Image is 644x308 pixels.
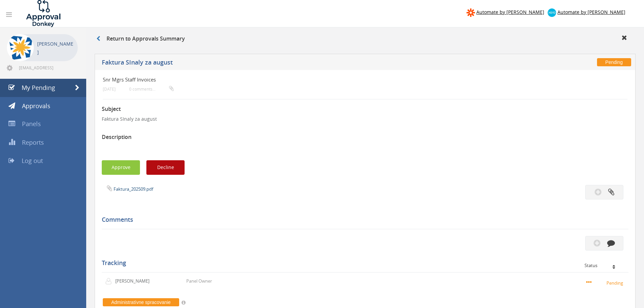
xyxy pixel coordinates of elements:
small: [DATE] [103,87,116,92]
h5: Tracking [102,260,623,266]
div: Status [585,263,623,268]
span: Administratívne spracovanie [103,298,179,306]
h3: Subject [102,106,628,112]
small: Pending [586,279,625,286]
p: Panel Owner [186,278,212,284]
button: Decline [146,160,185,175]
p: Faktura SInaly za august [102,116,628,122]
img: xero-logo.png [548,8,556,17]
span: Panels [22,120,41,128]
span: Automate by [PERSON_NAME] [557,9,625,15]
p: [PERSON_NAME] [37,40,74,56]
h5: Faktura SInaly za august [102,59,472,68]
a: Faktura_202509.pdf [114,186,153,192]
button: Approve [102,160,140,175]
small: 0 comments... [129,87,174,92]
span: Log out [22,157,43,165]
span: Pending [597,58,631,66]
span: Approvals [22,102,50,110]
span: Reports [22,138,44,146]
span: My Pending [22,84,55,92]
img: user-icon.png [105,278,115,285]
h5: Comments [102,216,623,223]
h3: Description [102,134,628,140]
span: [EMAIL_ADDRESS][DOMAIN_NAME] [19,65,76,70]
img: zapier-logomark.png [467,8,475,17]
h3: Return to Approvals Summary [96,36,185,42]
span: Automate by [PERSON_NAME] [476,9,544,15]
h4: Snr Mgrs Staff Invoices [103,77,540,82]
p: [PERSON_NAME] [115,278,154,284]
